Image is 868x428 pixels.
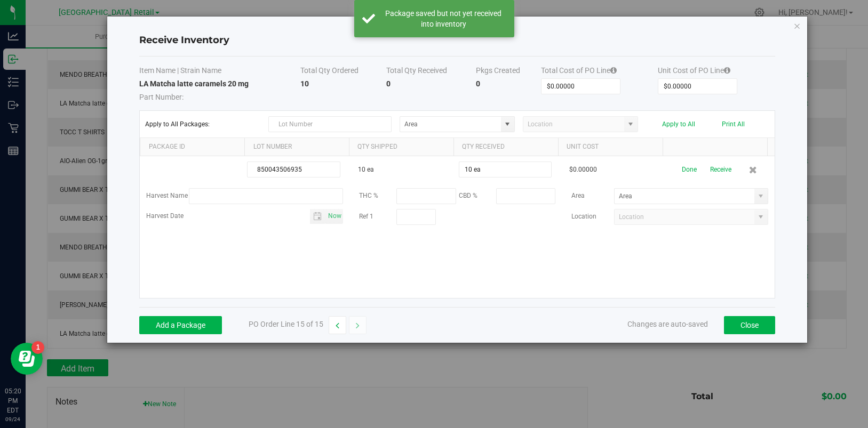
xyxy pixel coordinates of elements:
input: NO DATA FOUND [615,189,754,204]
strong: LA Matcha latte caramels 20 mg [139,79,249,88]
th: Total Qty Received [386,65,476,78]
button: Apply to All [662,120,695,128]
h4: Receive Inventory [139,34,775,47]
label: CBD % [459,191,496,201]
input: Lot Number [268,116,392,132]
input: Unit Cost [658,79,737,94]
label: Ref 1 [359,212,396,222]
span: select [325,209,343,224]
label: THC % [359,191,396,201]
button: Close modal [793,19,801,32]
input: Total Cost [541,79,620,94]
th: Item Name | Strain Name [139,65,300,78]
input: Qty Received [459,162,551,177]
button: Close [724,316,775,334]
th: Qty Shipped [349,138,453,156]
button: Print All [722,120,745,128]
span: Set Current date [325,208,344,224]
strong: 0 [386,79,391,88]
iframe: Resource center [11,343,43,375]
span: Changes are auto-saved [627,320,708,328]
i: Specifying a total cost will update all package costs. [610,67,617,74]
button: Add a Package [139,316,222,334]
label: Area [571,191,614,201]
input: NO DATA FOUND [400,117,501,132]
iframe: Resource center unread badge [31,341,44,354]
th: Total Qty Ordered [300,65,386,78]
label: Harvest Date [146,211,189,221]
th: Qty Received [453,138,558,156]
input: Lot Number [247,161,340,177]
span: Part Number: [139,93,184,101]
strong: 10 [300,79,309,88]
span: Toggle calendar [310,209,325,224]
button: Done [682,160,697,179]
th: Package Id [140,138,244,156]
strong: 0 [476,79,480,88]
span: Apply to All Packages: [145,120,260,128]
button: Receive [710,160,731,179]
td: 10 ea [352,156,457,184]
div: Package saved but not yet received into inventory [381,8,506,29]
label: Location [571,212,614,222]
span: PO Order Line 15 of 15 [249,320,323,328]
th: Unit Cost of PO Line [658,65,775,78]
td: $0.00000 [563,156,668,184]
th: Total Cost of PO Line [541,65,658,78]
label: Harvest Name [146,191,189,201]
th: Pkgs Created [476,65,541,78]
i: Specifying a total cost will update all package costs. [724,67,730,74]
th: Unit Cost [558,138,663,156]
th: Lot Number [244,138,349,156]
